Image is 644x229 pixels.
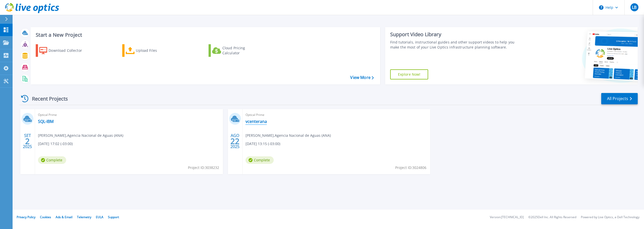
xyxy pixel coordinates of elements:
div: Download Collector [49,45,89,56]
li: © 2025 Dell Inc. All Rights Reserved [528,216,576,219]
a: Privacy Policy [17,215,35,219]
div: Upload Files [136,45,176,56]
div: Support Video Library [390,31,521,38]
span: Complete [246,156,274,164]
li: Powered by Live Optics, a Dell Technology [581,216,639,219]
span: [PERSON_NAME] , Agencia Nacional de Aguas (ANA) [246,133,331,138]
a: Telemetry [77,215,91,219]
a: View More [350,75,374,80]
span: LB [632,5,636,9]
a: SQL-IBM [38,119,54,124]
span: Optical Prime [246,112,427,118]
div: Find tutorials, instructional guides and other support videos to help you make the most of your L... [390,40,521,50]
span: Optical Prime [38,112,220,118]
span: [PERSON_NAME] , Agencia Nacional de Aguas (ANA) [38,133,123,138]
a: EULA [96,215,103,219]
span: 2 [25,139,30,143]
a: Cookies [40,215,51,219]
a: Support [108,215,119,219]
a: Upload Files [122,44,178,57]
li: Version: [TECHNICAL_ID] [490,216,524,219]
span: Complete [38,156,66,164]
a: Explore Now! [390,69,428,79]
span: 22 [230,139,239,143]
a: Ads & Email [56,215,72,219]
a: Cloud Pricing Calculator [209,44,265,57]
a: vcenterana [246,119,267,124]
span: Project ID: 3038232 [188,165,219,170]
span: [DATE] 13:15 (-03:00) [246,141,280,147]
a: Download Collector [36,44,92,57]
h3: Start a New Project [36,32,374,38]
div: AGO 2025 [230,132,240,150]
a: All Projects [601,93,638,104]
div: Cloud Pricing Calculator [222,45,263,56]
span: Project ID: 3024806 [395,165,426,170]
span: [DATE] 17:02 (-03:00) [38,141,73,147]
div: SET 2025 [23,132,32,150]
div: Recent Projects [19,93,75,105]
